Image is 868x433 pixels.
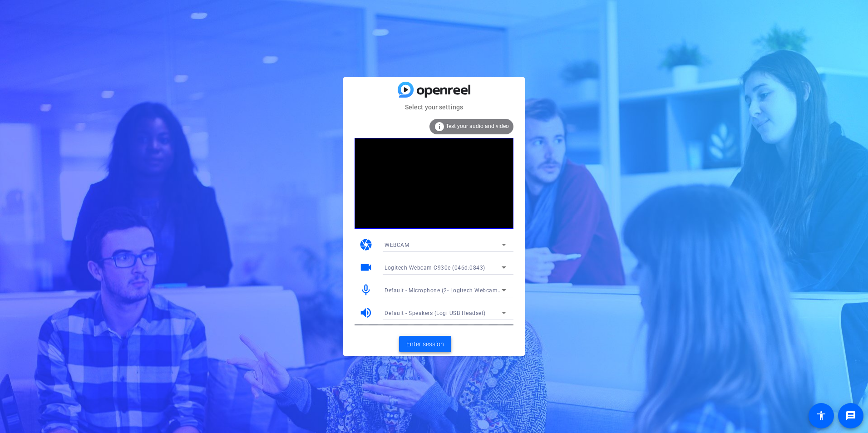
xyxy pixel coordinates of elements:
span: Default - Speakers (Logi USB Headset) [385,310,486,316]
span: Test your audio and video [446,123,509,129]
mat-card-subtitle: Select your settings [343,102,525,112]
img: blue-gradient.svg [398,82,470,98]
span: Enter session [406,340,444,349]
mat-icon: videocam [359,261,373,274]
button: Enter session [399,336,451,352]
span: Logitech Webcam C930e (046d:0843) [385,265,485,271]
mat-icon: volume_up [359,306,373,320]
mat-icon: message [845,410,856,421]
mat-icon: mic_none [359,283,373,297]
span: WEBCAM [385,242,409,248]
mat-icon: camera [359,238,373,251]
span: Default - Microphone (2- Logitech Webcam C930e) (046d:0843) [385,286,553,294]
mat-icon: info [434,121,445,132]
mat-icon: accessibility [816,410,827,421]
